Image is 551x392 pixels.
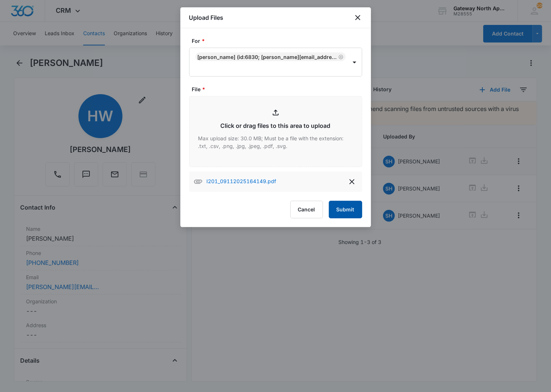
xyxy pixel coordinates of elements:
label: For [192,37,365,45]
p: I201_09112025164149.pdf [207,177,276,186]
button: Submit [329,201,362,218]
button: close [353,13,362,22]
button: Cancel [290,201,323,218]
h1: Upload Files [189,13,224,22]
div: [PERSON_NAME] (ID:6830; [PERSON_NAME][EMAIL_ADDRESS][DOMAIN_NAME]; 7066911788) [198,54,337,60]
label: File [192,85,365,93]
div: Remove Helena Washinton (ID:6830; lena.washington919@yahoo.com; 7066911788) [337,54,344,59]
button: delete [346,176,358,188]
